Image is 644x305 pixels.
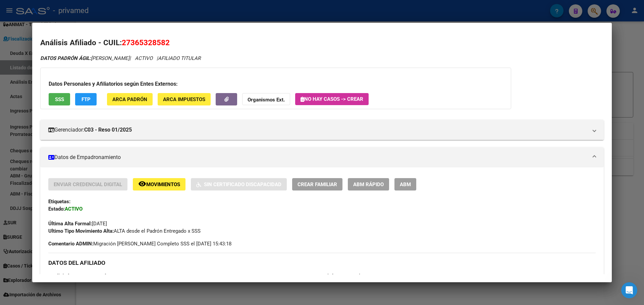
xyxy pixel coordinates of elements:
[49,93,70,105] button: SSS
[40,55,201,61] i: | ACTIVO |
[292,178,342,190] button: Crear Familiar
[48,126,588,134] mat-panel-title: Gerenciador:
[48,240,231,247] span: Migración [PERSON_NAME] Completo SSS el [DATE] 15:43:18
[75,93,97,105] button: FTP
[40,120,604,140] mat-expansion-panel-header: Gerenciador:C03 - Reso 01/2025
[158,93,211,105] button: ARCA Impuestos
[48,273,106,279] span: [PERSON_NAME]
[48,178,127,190] button: Enviar Credencial Digital
[133,178,185,190] button: Movimientos
[353,181,384,187] span: ABM Rápido
[348,178,389,190] button: ABM Rápido
[163,96,205,102] span: ARCA Impuestos
[48,241,93,247] strong: Comentario ADMIN:
[400,181,411,187] span: ABM
[48,259,596,266] h3: DATOS DEL AFILIADO
[40,37,604,49] h2: Análisis Afiliado - CUIL:
[40,147,604,167] mat-expansion-panel-header: Datos de Empadronamiento
[138,180,146,188] mat-icon: remove_red_eye
[40,55,129,61] span: [PERSON_NAME]
[204,181,281,187] span: Sin Certificado Discapacidad
[82,96,91,102] span: FTP
[49,80,503,88] h3: Datos Personales y Afiliatorios según Entes Externos:
[158,55,201,61] span: AFILIADO TITULAR
[40,55,91,61] strong: DATOS PADRÓN ÁGIL:
[394,178,416,190] button: ABM
[54,181,122,187] span: Enviar Credencial Digital
[84,126,132,134] strong: C03 - Reso 01/2025
[48,273,68,279] strong: Apellido:
[295,93,369,105] button: No hay casos -> Crear
[48,153,588,161] mat-panel-title: Datos de Empadronamiento
[48,221,107,227] span: [DATE]
[48,206,65,212] strong: Estado:
[621,282,637,298] iframe: Intercom live chat
[248,97,285,103] strong: Organismos Ext.
[298,181,337,187] span: Crear Familiar
[112,96,147,102] span: ARCA Padrón
[146,181,180,187] span: Movimientos
[242,93,290,105] button: Organismos Ext.
[65,206,83,212] strong: ACTIVO
[48,221,92,227] strong: Última Alta Formal:
[191,178,287,190] button: Sin Certificado Discapacidad
[55,96,64,102] span: SSS
[48,199,70,205] strong: Etiquetas:
[122,38,170,47] span: 27365328582
[322,273,366,279] strong: Teléfono Particular:
[301,96,363,102] span: No hay casos -> Crear
[48,228,114,234] strong: Ultimo Tipo Movimiento Alta:
[107,93,153,105] button: ARCA Padrón
[48,228,201,234] span: ALTA desde el Padrón Entregado x SSS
